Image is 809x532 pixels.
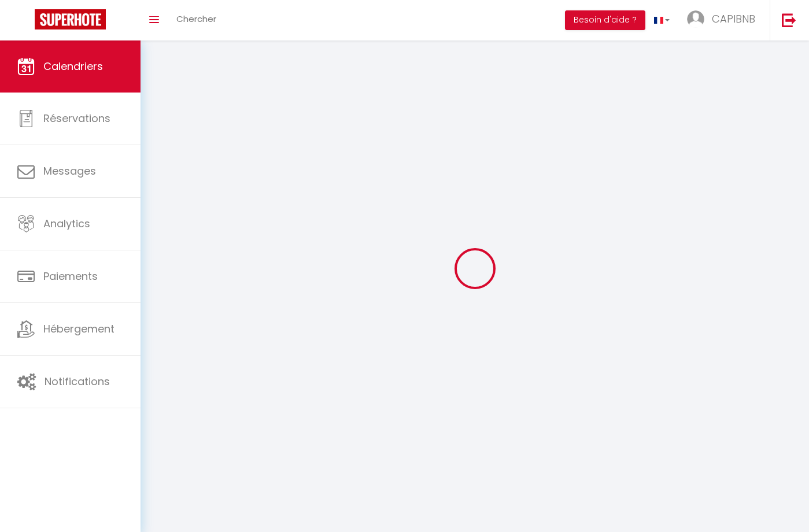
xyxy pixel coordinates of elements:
span: Paiements [43,269,98,283]
img: Super Booking [35,9,106,29]
span: Analytics [43,216,90,231]
img: logout [782,13,796,27]
span: Chercher [176,13,216,25]
span: Notifications [45,374,110,389]
span: Messages [43,164,96,178]
span: CAPIBNB [712,12,755,26]
img: ... [687,10,704,28]
span: Calendriers [43,59,103,73]
span: Réservations [43,111,110,125]
span: Hébergement [43,322,114,336]
button: Besoin d'aide ? [565,10,645,30]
